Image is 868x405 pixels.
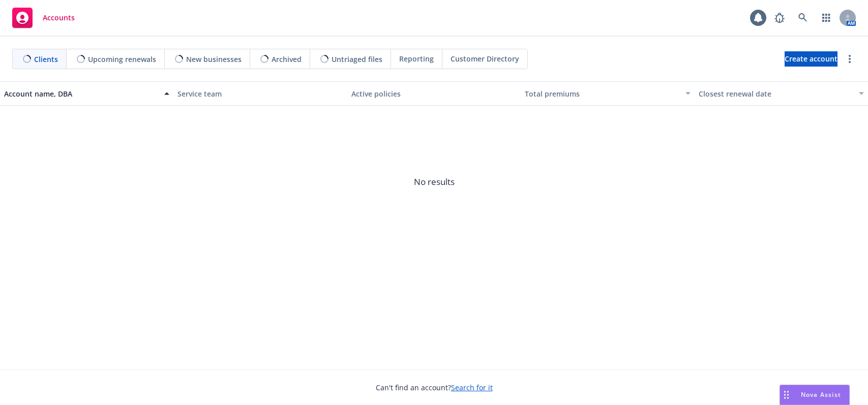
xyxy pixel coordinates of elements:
span: Can't find an account? [376,382,493,393]
span: Accounts [43,14,75,22]
div: Closest renewal date [699,88,853,99]
a: Search [793,8,813,28]
span: Nova Assist [801,390,841,399]
div: Service team [177,88,343,99]
span: Create account [785,49,837,69]
a: more [844,53,856,65]
a: Switch app [816,8,836,28]
button: Service team [173,81,347,106]
span: Upcoming renewals [88,54,156,65]
span: Archived [272,54,302,65]
div: Active policies [351,88,517,99]
button: Nova Assist [780,385,850,405]
a: Report a Bug [769,8,790,28]
button: Active policies [347,81,521,106]
div: Drag to move [780,385,793,404]
div: Account name, DBA [4,88,158,99]
a: Accounts [8,4,79,32]
button: Closest renewal date [695,81,868,106]
button: Total premiums [521,81,694,106]
span: Untriaged files [332,54,382,65]
span: Clients [34,54,58,65]
a: Search for it [451,383,493,392]
span: New businesses [186,54,242,65]
span: Customer Directory [451,53,519,64]
a: Create account [785,51,837,67]
span: Reporting [399,53,434,64]
div: Total premiums [525,88,679,99]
